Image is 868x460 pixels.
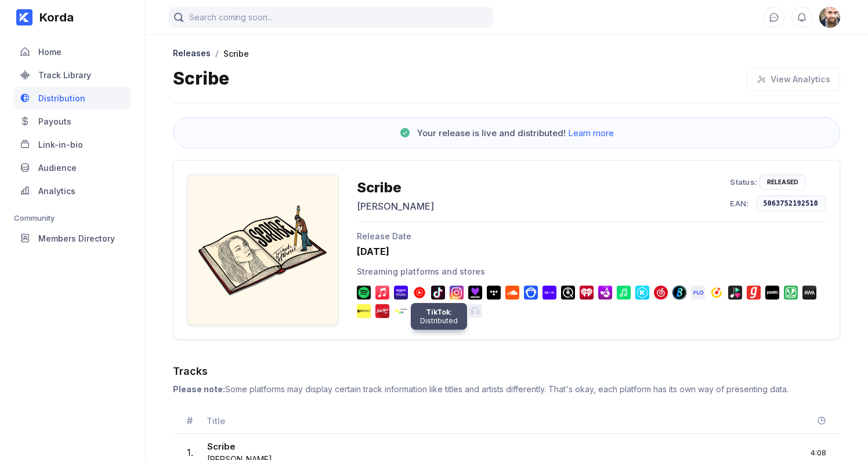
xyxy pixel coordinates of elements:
[375,286,389,300] img: Apple Music
[14,133,131,156] a: Link-in-bio
[635,286,649,300] img: KKBOX
[357,179,434,196] div: Scribe
[542,286,556,300] img: MixCloud
[14,213,131,222] div: Community
[784,286,798,300] img: JioSaavn
[767,178,798,185] div: Released
[487,286,501,300] img: Tidal
[173,384,840,394] div: Some platforms may display certain track information like titles and artists differently. That's ...
[38,93,85,103] div: Distribution
[173,68,229,91] div: Scribe
[710,286,724,300] img: Yandex Music
[38,140,83,149] div: Link-in-bio
[765,286,779,300] img: Jaxsta
[357,246,826,257] div: [DATE]
[14,41,131,64] a: Home
[14,87,131,110] a: Distribution
[187,447,193,458] div: 1 .
[747,286,761,300] img: Gaana
[375,304,389,318] img: Slacker
[617,286,631,300] img: Line Music
[730,177,757,187] div: Status:
[819,7,840,28] div: Joseph Lofthouse
[728,286,742,300] img: Zvooq
[394,304,408,318] img: Nuuday
[207,441,272,454] div: Scribe
[394,286,408,300] img: Amazon
[173,365,840,377] div: Tracks
[38,70,91,80] div: Track Library
[38,163,77,173] div: Audience
[568,127,614,138] span: Learn more
[14,156,131,180] a: Audience
[14,227,131,250] a: Members Directory
[223,49,249,59] div: Scribe
[357,200,434,212] div: [PERSON_NAME]
[580,286,594,300] img: iHeartRadio
[207,415,791,426] div: Title
[654,286,668,300] img: NetEase Cloud Music
[187,415,193,426] div: #
[357,286,371,300] img: Spotify
[561,286,575,300] img: Qobuz
[38,233,115,243] div: Members Directory
[524,286,538,300] img: Napster
[819,7,840,28] img: 160x160
[413,286,426,300] img: YouTube Music
[426,308,450,316] b: TikTok
[215,48,219,59] div: /
[468,286,482,300] img: Deezer
[357,304,371,318] img: MusicJet
[450,286,464,300] img: Facebook
[38,47,62,57] div: Home
[431,286,445,300] img: TikTok
[417,127,614,138] div: Your release is live and distributed!
[357,231,826,241] div: Release Date
[32,10,74,24] div: Korda
[173,47,211,58] a: Releases
[38,116,71,126] div: Payouts
[357,266,826,276] div: Streaming platforms and stores
[38,186,75,196] div: Analytics
[505,286,519,300] img: SoundCloud Go
[691,286,705,300] img: Melon
[173,48,211,58] div: Releases
[811,448,826,457] div: 4:08
[173,384,225,394] b: Please note:
[598,286,612,300] img: Anghami
[14,180,131,203] a: Analytics
[168,7,493,28] input: Search coming soon...
[672,286,686,300] img: Transsnet Boomplay
[14,64,131,87] a: Track Library
[420,308,458,325] div: : Distributed
[764,199,819,207] div: 5063752192510
[730,199,748,208] div: EAN:
[802,286,816,300] img: AWA
[14,110,131,133] a: Payouts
